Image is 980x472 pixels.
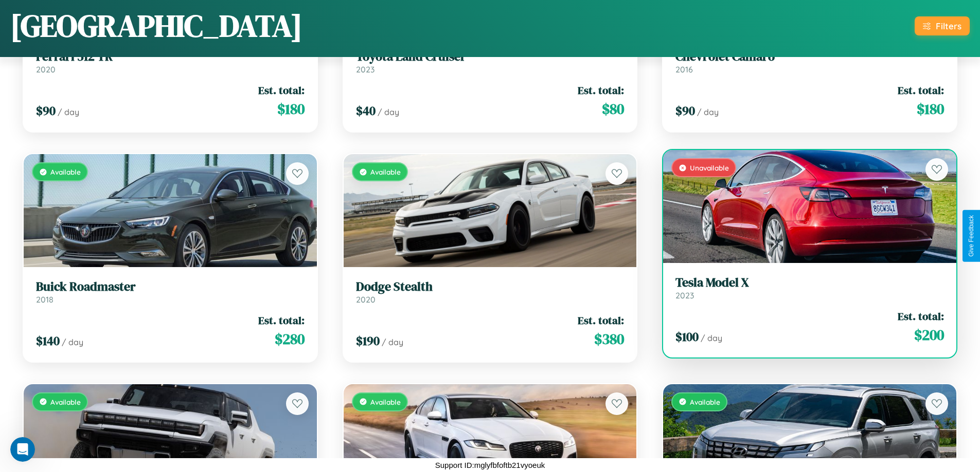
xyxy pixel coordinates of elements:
[675,102,695,119] span: $ 90
[356,332,380,349] span: $ 190
[435,458,545,472] p: Support ID: mglyfbfoftb21vyoeuk
[917,99,944,119] span: $ 180
[578,83,624,98] span: Est. total:
[690,398,720,406] span: Available
[675,49,944,64] h3: Chevrolet Camaro
[370,398,401,406] span: Available
[602,99,624,119] span: $ 80
[50,398,81,406] span: Available
[58,107,79,117] span: / day
[10,5,302,47] h1: [GEOGRAPHIC_DATA]
[36,294,54,305] span: 2018
[36,102,56,119] span: $ 90
[914,325,944,345] span: $ 200
[898,309,944,324] span: Est. total:
[277,99,305,119] span: $ 180
[675,49,944,74] a: Chevrolet Camaro2016
[968,215,975,257] div: Give Feedback
[936,21,961,31] div: Filters
[36,332,60,349] span: $ 140
[36,49,305,64] h3: Ferrari 512 TR
[275,329,305,349] span: $ 280
[675,275,944,300] a: Tesla Model X2023
[36,64,56,74] span: 2020
[356,279,625,305] a: Dodge Stealth2020
[675,290,694,300] span: 2023
[258,83,305,98] span: Est. total:
[36,279,305,294] h3: Buick Roadmaster
[10,437,35,462] iframe: Intercom live chat
[36,49,305,74] a: Ferrari 512 TR2020
[675,275,944,290] h3: Tesla Model X
[578,313,624,328] span: Est. total:
[356,64,375,74] span: 2023
[378,107,399,117] span: / day
[258,313,305,328] span: Est. total:
[594,329,624,349] span: $ 380
[697,107,719,117] span: / day
[50,167,81,176] span: Available
[675,64,693,74] span: 2016
[356,49,625,64] h3: Toyota Land Cruiser
[370,167,401,176] span: Available
[701,333,722,343] span: / day
[915,16,970,35] button: Filters
[675,328,699,345] span: $ 100
[356,279,625,294] h3: Dodge Stealth
[690,163,729,172] span: Unavailable
[356,102,376,119] span: $ 40
[62,337,83,347] span: / day
[356,49,625,74] a: Toyota Land Cruiser2023
[36,279,305,305] a: Buick Roadmaster2018
[898,83,944,98] span: Est. total:
[382,337,403,347] span: / day
[356,294,376,305] span: 2020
